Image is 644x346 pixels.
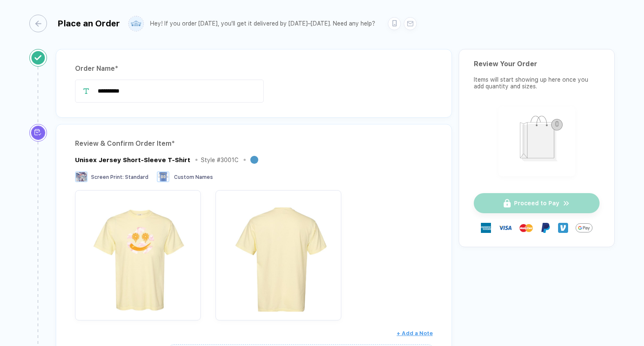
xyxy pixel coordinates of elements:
[502,110,571,171] img: shopping_bag.png
[79,194,197,312] img: 1756735479662zfway_nt_front.png
[499,221,512,235] img: visa
[474,76,600,90] div: Items will start showing up here once you add quantity and sizes.
[540,223,551,233] img: Paypal
[75,171,88,182] img: Screen Print
[558,223,568,233] img: Venmo
[125,174,148,180] span: Standard
[174,174,213,180] span: Custom Names
[201,157,239,163] div: Style # 3001C
[75,137,433,150] div: Review & Confirm Order Item
[576,219,592,236] img: Google Pay
[397,330,433,336] span: + Add a Note
[91,174,124,180] span: Screen Print :
[220,194,337,312] img: 1756735479662clqom_nt_back.png
[129,16,143,31] img: user profile
[157,171,169,182] img: Custom Names
[75,62,433,75] div: Order Name
[57,18,120,28] div: Place an Order
[474,60,600,68] div: Review Your Order
[397,327,433,340] button: + Add a Note
[481,223,491,233] img: express
[75,156,190,164] div: Unisex Jersey Short-Sleeve T-Shirt
[150,20,375,27] div: Hey! If you order [DATE], you'll get it delivered by [DATE]–[DATE]. Need any help?
[519,221,533,235] img: master-card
